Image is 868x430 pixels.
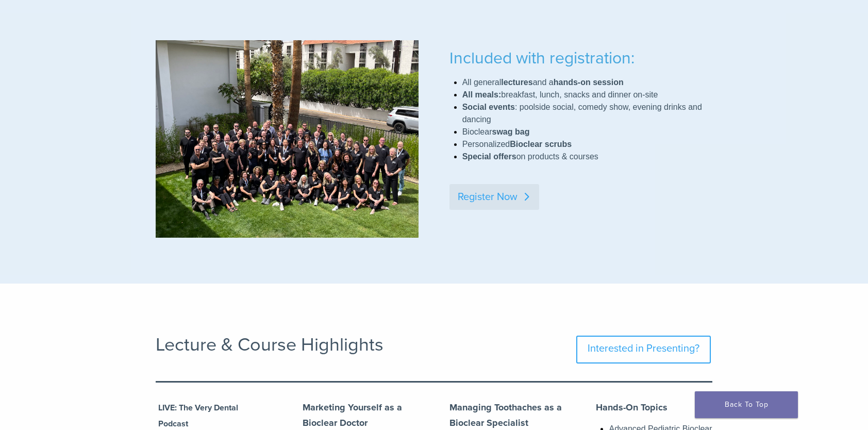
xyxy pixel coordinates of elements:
[695,391,798,418] a: Back To Top
[462,103,702,124] span: : poolside social, comedy show, evening drinks and dancing
[462,90,502,99] strong: All meals:
[462,127,530,136] span: Bioclear
[462,78,624,87] span: All general and a
[449,48,635,68] span: Included with registration:
[449,184,539,210] a: Register Now
[303,402,402,428] b: Marketing Yourself as a Bioclear Doctor
[510,140,572,148] strong: Bioclear scrubs
[492,127,530,136] strong: swag bag
[462,140,572,148] span: Personalized
[156,40,419,238] img: IMG_4403 (1)
[576,336,711,363] a: Interested in Presenting?
[554,78,624,87] strong: hands-on session
[158,403,238,429] b: LIVE: The Very Dental Podcast
[462,152,516,161] strong: Special offers
[462,90,658,99] span: breakfast, lunch, snacks and dinner on-site
[156,336,565,359] h2: Lecture & Course Highlights
[462,152,598,161] span: on products & courses
[501,78,532,87] strong: lectures
[596,402,667,413] b: Hands-On Topics
[449,402,562,428] b: Managing Toothaches as a Bioclear Specialist
[462,103,515,111] strong: Social events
